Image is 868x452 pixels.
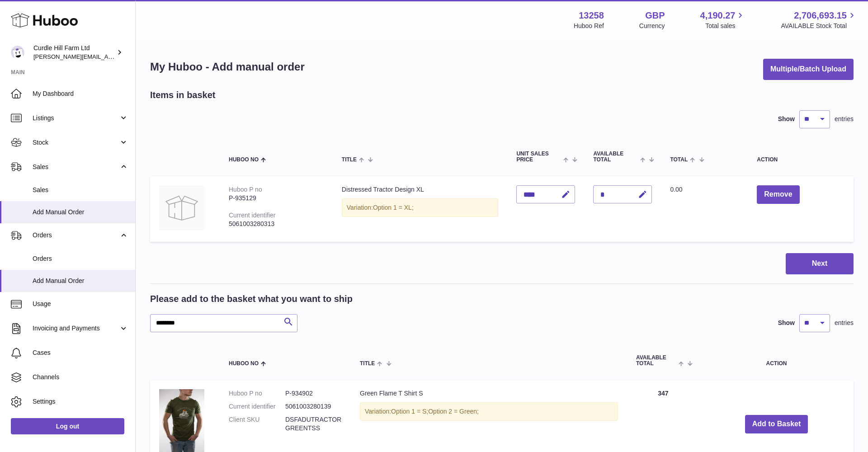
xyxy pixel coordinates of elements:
[670,157,688,163] span: Total
[33,254,128,263] span: Orders
[778,115,795,123] label: Show
[745,415,808,433] button: Add to Basket
[781,22,857,30] span: AVAILABLE Stock Total
[342,198,499,217] div: Variation:
[645,9,665,22] strong: GBP
[33,186,128,194] span: Sales
[373,204,414,211] span: Option 1 = XL;
[360,402,618,421] div: Variation:
[516,151,561,163] span: Unit Sales Price
[11,46,24,59] img: miranda@diddlysquatfarmshop.com
[285,402,342,411] dd: 5061003280139
[11,418,124,434] a: Log out
[33,277,128,285] span: Add Manual Order
[639,22,665,30] div: Currency
[150,60,305,74] h1: My Huboo - Add manual order
[670,186,682,193] span: 0.00
[333,176,508,242] td: Distressed Tractor Design XL
[391,408,428,415] span: Option 1 = S;
[229,402,285,411] dt: Current identifier
[636,355,676,367] span: AVAILABLE Total
[33,163,119,171] span: Sales
[700,9,736,22] span: 4,190.27
[579,9,604,22] strong: 13258
[428,408,479,415] span: Option 2 = Green;
[33,89,128,98] span: My Dashboard
[33,348,128,357] span: Cases
[229,415,285,433] dt: Client SKU
[229,361,259,367] span: Huboo no
[574,22,604,30] div: Huboo Ref
[778,319,795,327] label: Show
[794,9,847,22] span: 2,706,693.15
[705,22,745,30] span: Total sales
[33,324,119,333] span: Invoicing and Payments
[33,53,181,60] span: [PERSON_NAME][EMAIL_ADDRESS][DOMAIN_NAME]
[159,185,204,231] img: Distressed Tractor Design XL
[150,89,216,101] h2: Items in basket
[229,389,285,398] dt: Huboo P no
[699,346,854,376] th: Action
[33,373,128,381] span: Channels
[33,208,128,217] span: Add Manual Order
[33,300,128,308] span: Usage
[285,415,342,433] dd: DSFADUTRACTORGREENTSS
[229,194,324,202] div: P-935129
[763,59,854,80] button: Multiple/Batch Upload
[835,319,854,327] span: entries
[700,9,746,30] a: 4,190.27 Total sales
[757,157,844,163] div: Action
[229,157,259,163] span: Huboo no
[285,389,342,398] dd: P-934902
[593,151,638,163] span: AVAILABLE Total
[786,253,854,274] button: Next
[33,397,128,406] span: Settings
[360,361,375,367] span: Title
[33,44,115,61] div: Curdle Hill Farm Ltd
[342,157,357,163] span: Title
[33,114,119,122] span: Listings
[33,138,119,147] span: Stock
[757,185,799,204] button: Remove
[150,293,353,305] h2: Please add to the basket what you want to ship
[33,231,119,240] span: Orders
[229,220,324,228] div: 5061003280313
[229,186,262,193] div: Huboo P no
[781,9,857,30] a: 2,706,693.15 AVAILABLE Stock Total
[229,212,276,219] div: Current identifier
[835,115,854,123] span: entries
